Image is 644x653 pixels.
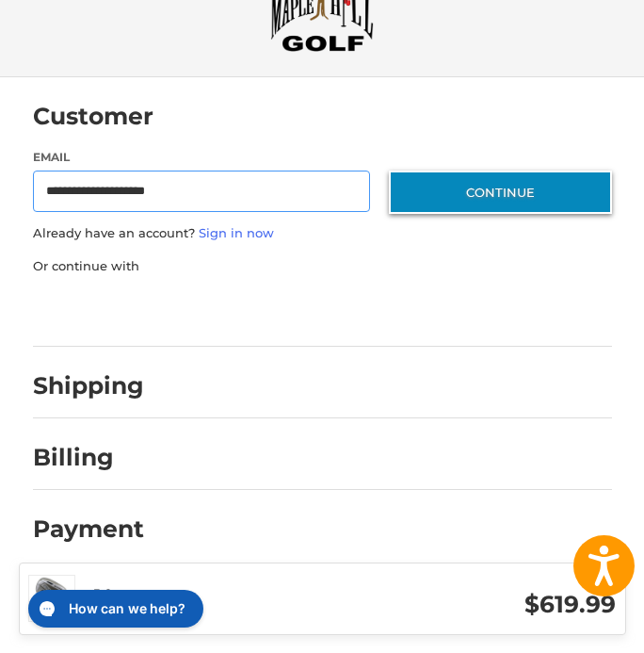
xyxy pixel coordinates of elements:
iframe: PayPal-paylater [186,294,328,328]
iframe: PayPal-paypal [26,294,168,328]
h2: Billing [33,443,143,472]
button: Continue [389,171,612,214]
p: Already have an account? [33,224,612,243]
iframe: PayPal-venmo [346,294,487,328]
img: TaylorMade SIM2 Max Irons [29,576,74,621]
p: Or continue with [33,257,612,276]
h3: 1 Item [94,585,355,607]
h2: Customer [33,102,153,131]
h2: Payment [33,514,144,544]
iframe: Gorgias live chat messenger [19,583,209,634]
a: Sign in now [199,225,274,240]
h3: $619.99 [355,590,616,619]
h2: Shipping [33,371,144,400]
label: Email [33,149,371,166]
iframe: Google Customer Reviews [489,602,644,653]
